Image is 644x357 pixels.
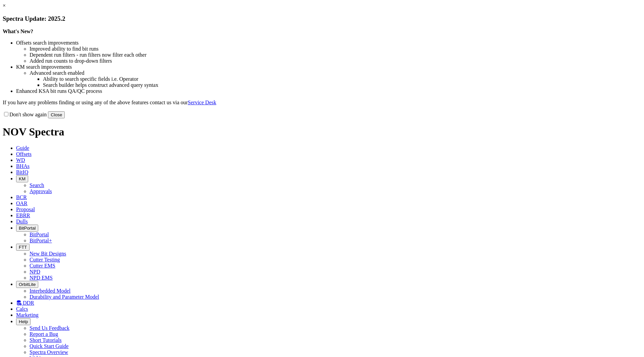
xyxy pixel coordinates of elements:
[16,163,30,169] span: BHAs
[19,245,27,250] span: FTT
[16,312,39,318] span: Marketing
[3,3,6,8] a: ×
[16,88,641,94] li: Enhanced KSA bit runs QA/QC process
[30,331,58,337] a: Report a Bug
[30,46,641,52] li: Improved ability to find bit runs
[30,337,62,343] a: Short Tutorials
[30,257,60,262] a: Cutter Testing
[16,200,28,206] span: OAR
[30,269,40,275] a: NPD
[16,219,28,224] span: Dulls
[4,112,8,116] input: Don't show again
[30,251,66,256] a: New Bit Designs
[19,176,25,181] span: KM
[16,64,641,70] li: KM search improvements
[16,194,27,200] span: BCR
[3,28,33,34] strong: What's New?
[3,126,641,138] h1: NOV Spectra
[3,15,641,22] h3: Spectra Update: 2025.2
[16,306,28,312] span: Calcs
[48,111,65,118] button: Close
[3,100,641,106] p: If you have any problems finding or using any of the above features contact us via our
[30,52,641,58] li: Dependent run filters - run filters now filter each other
[43,76,641,82] li: Ability to search specific fields i.e. Operator
[188,100,216,105] a: Service Desk
[30,263,55,269] a: Cutter EMS
[3,112,47,117] label: Don't show again
[19,319,28,324] span: Help
[30,275,53,281] a: NPD EMS
[16,151,32,157] span: Offsets
[23,300,34,306] span: DDR
[30,58,641,64] li: Added run counts to drop-down filters
[30,294,99,300] a: Durability and Parameter Model
[30,70,641,76] li: Advanced search enabled
[19,226,36,231] span: BitPortal
[30,188,52,194] a: Approvals
[16,206,35,212] span: Proposal
[16,169,28,175] span: BitIQ
[30,325,69,331] a: Send Us Feedback
[30,182,44,188] a: Search
[43,82,641,88] li: Search builder helps construct advanced query syntax
[16,40,641,46] li: Offsets search improvements
[16,157,25,163] span: WD
[16,145,29,151] span: Guide
[30,288,70,294] a: Interbedded Model
[30,343,68,349] a: Quick Start Guide
[19,282,36,287] span: OrbitLite
[30,349,68,355] a: Spectra Overview
[30,232,49,237] a: BitPortal
[16,213,30,218] span: EBRR
[30,238,52,243] a: BitPortal+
